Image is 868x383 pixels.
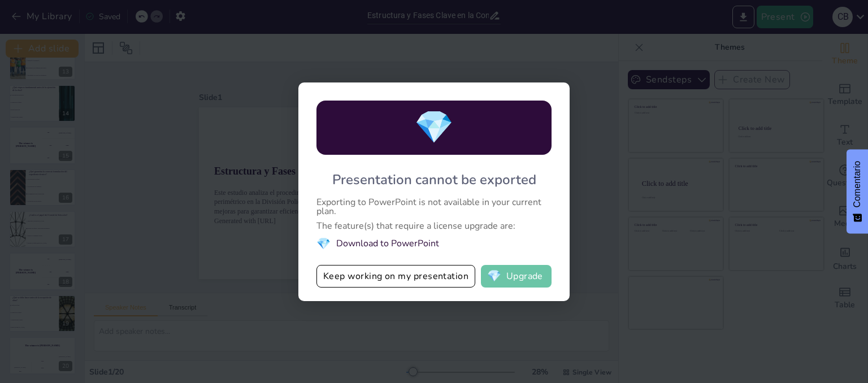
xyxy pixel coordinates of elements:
span: diamond [316,236,331,251]
span: diamond [414,106,454,149]
font: Comentario [852,161,862,208]
button: Keep working on my presentation [316,265,475,288]
div: Presentation cannot be exported [332,171,536,189]
li: Download to PowerPoint [316,236,552,251]
button: Comentarios - Mostrar encuesta [847,150,868,234]
button: diamondUpgrade [481,265,552,288]
div: Exporting to PowerPoint is not available in your current plan. [316,198,552,216]
span: diamond [487,271,501,282]
div: The feature(s) that require a license upgrade are: [316,221,552,230]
